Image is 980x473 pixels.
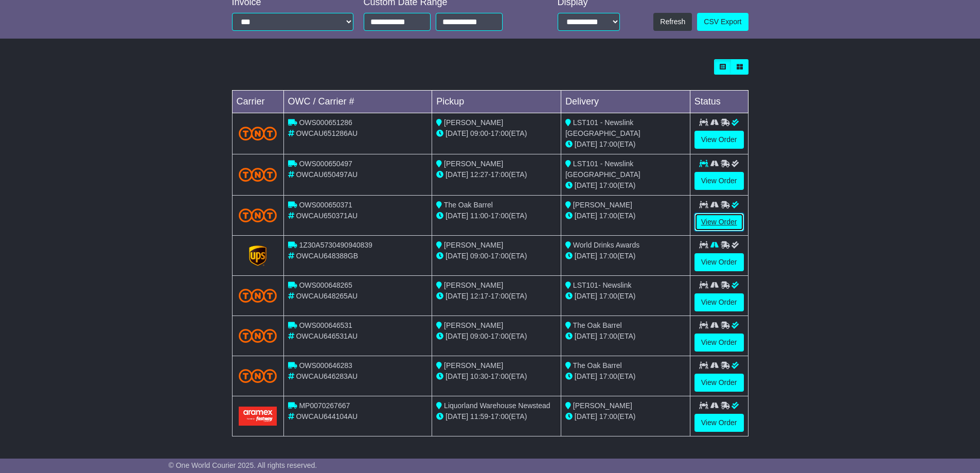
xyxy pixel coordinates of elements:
span: LST101 - Newslink [GEOGRAPHIC_DATA] [565,160,640,179]
a: View Order [694,414,744,432]
span: [DATE] [575,212,597,220]
span: 17:00 [599,140,617,148]
span: [DATE] [446,332,468,340]
span: [PERSON_NAME] [573,201,632,209]
span: [DATE] [446,212,468,220]
span: 17:00 [491,412,509,421]
span: 09:00 [470,332,488,340]
div: (ETA) [565,411,686,422]
span: The Oak Barrel [573,321,622,329]
div: - (ETA) [436,371,557,382]
img: TNT_Domestic.png [239,329,277,343]
div: - (ETA) [436,128,557,139]
span: [PERSON_NAME] [573,401,632,410]
div: (ETA) [565,331,686,342]
span: 17:00 [491,252,509,260]
span: 10:30 [470,372,488,380]
div: (ETA) [565,371,686,382]
span: MP0070267667 [299,401,350,410]
span: OWS000646283 [299,361,352,370]
a: View Order [694,131,744,149]
span: OWCAU651286AU [296,129,358,137]
span: 17:00 [491,332,509,340]
div: (ETA) [565,211,686,221]
span: [DATE] [575,332,597,340]
span: [PERSON_NAME] [444,281,503,289]
a: View Order [694,253,744,271]
span: OWCAU646283AU [296,372,358,380]
span: 17:00 [491,212,509,220]
span: 17:00 [491,372,509,380]
span: LST101 - Newslink [GEOGRAPHIC_DATA] [565,118,640,137]
td: Pickup [432,91,561,113]
span: [DATE] [446,372,468,380]
img: Aramex.png [239,407,277,426]
span: OWS000648265 [299,281,352,289]
span: [DATE] [575,181,597,189]
span: World Drinks Awards [573,241,639,249]
span: [DATE] [446,129,468,137]
img: TNT_Domestic.png [239,127,277,141]
span: 09:00 [470,252,488,260]
a: View Order [694,172,744,190]
span: Liquorland Warehouse Newstead [444,401,550,410]
a: View Order [694,213,744,231]
td: Carrier [232,91,283,113]
span: [DATE] [446,292,468,300]
span: OWS000650371 [299,201,352,209]
span: 11:59 [470,412,488,421]
a: View Order [694,374,744,392]
span: The Oak Barrel [444,201,493,209]
span: OWCAU650497AU [296,170,358,179]
td: Delivery [561,91,690,113]
span: 17:00 [599,412,617,421]
a: View Order [694,293,744,311]
span: 17:00 [599,372,617,380]
span: 17:00 [491,129,509,137]
span: © One World Courier 2025. All rights reserved. [169,461,317,469]
div: - (ETA) [436,291,557,302]
span: The Oak Barrel [573,361,622,370]
span: 1Z30A5730490940839 [299,241,372,249]
img: TNT_Domestic.png [239,289,277,303]
div: - (ETA) [436,251,557,261]
span: 17:00 [599,332,617,340]
div: - (ETA) [436,211,557,221]
span: OWCAU650371AU [296,212,358,220]
img: TNT_Domestic.png [239,168,277,182]
span: 17:00 [491,292,509,300]
img: TNT_Domestic.png [239,208,277,222]
span: 17:00 [599,292,617,300]
span: [DATE] [575,292,597,300]
span: [DATE] [575,372,597,380]
img: GetCarrierServiceLogo [249,246,266,266]
span: [DATE] [575,252,597,260]
div: (ETA) [565,251,686,261]
span: OWS000651286 [299,118,352,127]
span: [DATE] [575,412,597,421]
span: 17:00 [599,181,617,189]
img: TNT_Domestic.png [239,369,277,383]
span: OWCAU644104AU [296,412,358,421]
span: [DATE] [446,252,468,260]
span: OWS000650497 [299,160,352,168]
div: - (ETA) [436,169,557,180]
span: 12:27 [470,170,488,179]
span: 09:00 [470,129,488,137]
span: [PERSON_NAME] [444,160,503,168]
td: OWC / Carrier # [283,91,432,113]
span: 11:00 [470,212,488,220]
span: OWCAU648265AU [296,292,358,300]
span: OWS000646531 [299,321,352,329]
span: [PERSON_NAME] [444,321,503,329]
a: View Order [694,334,744,352]
td: Status [690,91,748,113]
span: 17:00 [599,252,617,260]
div: (ETA) [565,139,686,150]
span: [PERSON_NAME] [444,361,503,370]
div: - (ETA) [436,411,557,422]
span: [PERSON_NAME] [444,241,503,249]
span: 17:00 [491,170,509,179]
div: (ETA) [565,291,686,302]
span: [DATE] [446,412,468,421]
